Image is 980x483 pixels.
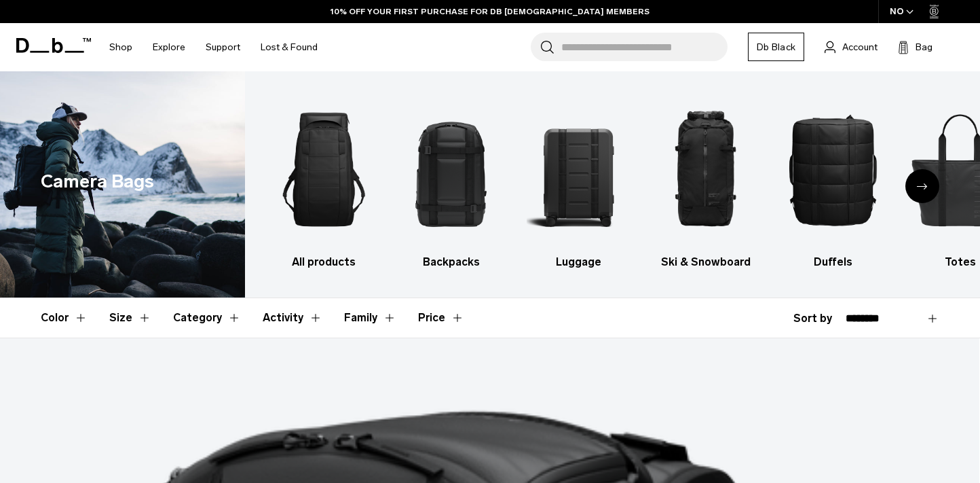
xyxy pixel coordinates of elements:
a: 10% OFF YOUR FIRST PURCHASE FOR DB [DEMOGRAPHIC_DATA] MEMBERS [331,5,649,18]
a: Shop [109,23,132,71]
h1: Camera Bags [41,168,154,196]
li: 3 / 10 [527,92,630,270]
button: Toggle Filter [263,298,322,338]
h3: Ski & Snowboard [654,254,757,270]
img: Db [399,92,502,247]
h3: Luggage [527,254,630,270]
button: Toggle Price [418,298,464,338]
div: Next slide [905,169,939,203]
img: Db [654,92,757,247]
a: Explore [153,23,185,71]
h3: Duffels [781,254,884,270]
button: Toggle Filter [41,298,88,338]
button: Toggle Filter [344,298,396,338]
img: Db [781,92,884,247]
button: Toggle Filter [109,298,151,338]
li: 4 / 10 [654,92,757,270]
a: Lost & Found [261,23,318,71]
a: Account [825,39,878,55]
a: Support [206,23,240,71]
li: 5 / 10 [781,92,884,270]
img: Db [272,92,375,247]
a: Db Luggage [527,92,630,270]
button: Bag [898,39,932,55]
img: Db [527,92,630,247]
h3: All products [272,254,375,270]
a: Db All products [272,92,375,270]
a: Db Duffels [781,92,884,270]
button: Toggle Filter [173,298,241,338]
a: Db Ski & Snowboard [654,92,757,270]
li: 1 / 10 [272,92,375,270]
a: Db Black [748,33,804,61]
li: 2 / 10 [399,92,502,270]
span: Account [842,40,878,54]
h3: Backpacks [399,254,502,270]
a: Db Backpacks [399,92,502,270]
span: Bag [916,40,932,54]
nav: Main Navigation [99,23,328,71]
